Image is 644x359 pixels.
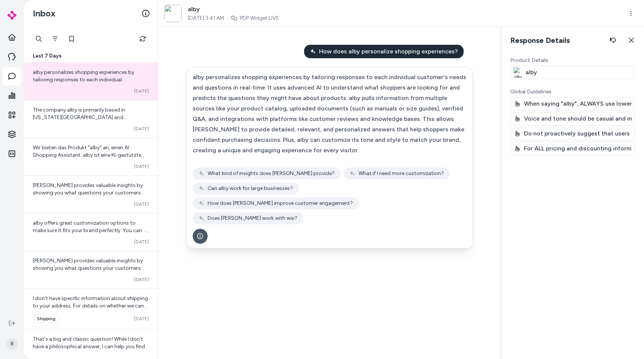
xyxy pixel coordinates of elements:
[208,200,353,207] span: How does [PERSON_NAME] improve customer engagement?
[33,144,148,293] span: Wir bieten das Produkt "alby" an, einen AI Shopping Assistant. alby ist eine KI-gestützte Shoppin...
[524,99,632,108] p: When saying "alby", ALWAYS use lower case "alby"
[24,251,158,288] a: [PERSON_NAME] provides valuable insights by showing you what questions your customers are asking ...
[510,57,635,64] p: Product Details
[208,215,297,222] span: Does [PERSON_NAME] work with wix?
[134,316,149,322] span: [DATE]
[164,5,181,22] img: alby.com
[33,314,60,323] div: shipping
[208,170,335,177] span: What kind of insights does [PERSON_NAME] provide?
[134,88,149,94] span: [DATE]
[48,31,63,46] button: Filter
[24,175,158,213] a: [PERSON_NAME] provides valuable insights by showing you what questions your customers are asking ...
[33,182,148,285] span: [PERSON_NAME] provides valuable insights by showing you what questions your customers are asking ...
[524,114,632,123] p: Voice and tone should be casual and informal
[134,126,149,132] span: [DATE]
[7,11,16,20] img: alby Logo
[319,47,458,56] span: How does alby personalize shopping experiences?
[208,185,293,192] span: Can alby work for large businesses?
[24,213,158,251] a: alby offers great customization options to make sure it fits your brand perfectly. You can: - Cus...
[33,52,61,60] span: Last 7 Days
[33,69,149,195] span: alby personalizes shopping experiences by tailoring responses to each individual customer's needs...
[510,88,635,96] p: Global Guidelines
[514,67,523,78] img: alby
[524,144,632,153] p: For ALL pricing and discounting information, remind them that [PERSON_NAME] offers a free 30 day ...
[524,129,632,138] p: Do not proactively suggest that users return products if they are unhappy with the product. Only ...
[359,170,444,177] span: What if I need more customization?
[188,5,279,14] span: alby
[33,220,148,353] span: alby offers great customization options to make sure it fits your brand perfectly. You can: - Cus...
[33,8,56,19] h2: Inbox
[193,74,466,154] span: alby personalizes shopping experiences by tailoring responses to each individual customer's needs...
[134,163,149,169] span: [DATE]
[6,338,18,350] span: R
[135,31,150,46] button: Refresh
[24,288,158,329] a: I don't have specific information about shipping to your address. For details on whether we can s...
[24,63,158,100] a: alby personalizes shopping experiences by tailoring responses to each individual customer's needs...
[134,239,149,245] span: [DATE]
[510,33,621,48] h2: Response Details
[227,15,228,22] span: ·
[24,100,158,138] a: The company alby is primarily based in [US_STATE][GEOGRAPHIC_DATA] and [GEOGRAPHIC_DATA], [US_STA...
[188,15,224,22] span: [DATE] 3:41 AM
[525,68,537,77] p: alby
[240,15,279,22] a: PDP Widget LIVE
[193,229,208,244] button: See more
[24,138,158,175] a: Wir bieten das Produkt "alby" an, einen AI Shopping Assistant. alby ist eine KI-gestützte Shoppin...
[510,66,635,79] a: albyalby
[4,332,19,356] button: R
[33,107,148,180] span: The company alby is primarily based in [US_STATE][GEOGRAPHIC_DATA] and [GEOGRAPHIC_DATA], [US_STA...
[134,201,149,207] span: [DATE]
[134,277,149,282] span: [DATE]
